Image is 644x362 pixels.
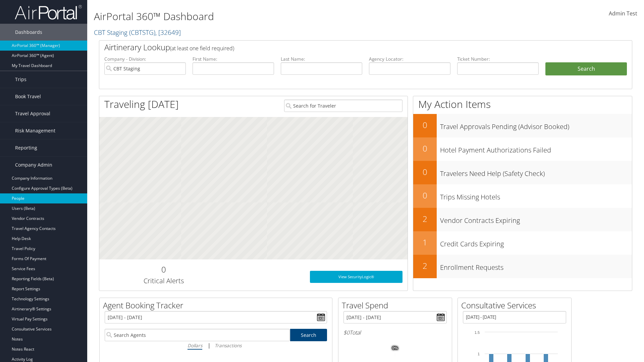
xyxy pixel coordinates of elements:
span: , [ 32649 ] [155,28,181,37]
h2: Agent Booking Tracker [103,300,332,311]
label: Agency Locator: [369,56,450,62]
tspan: 1.5 [475,330,480,335]
i: Transactions [215,342,241,349]
span: Trips [15,71,26,88]
a: 0Trips Missing Hotels [413,184,632,208]
h1: Traveling [DATE] [104,97,179,111]
h2: 0 [413,166,437,178]
span: Travel Approval [15,105,50,122]
a: 1Credit Cards Expiring [413,231,632,255]
h3: Hotel Payment Authorizations Failed [440,142,632,155]
span: Risk Management [15,122,55,139]
a: Search [290,329,327,341]
a: CBT Staging [94,28,181,37]
h2: 0 [104,264,223,275]
a: 0Hotel Payment Authorizations Failed [413,137,632,161]
h3: Travel Approvals Pending (Advisor Booked) [440,119,632,131]
div: | [105,341,327,350]
h2: 0 [413,190,437,201]
span: $0 [343,329,350,336]
label: Last Name: [281,56,362,62]
input: Search Agents [105,329,290,341]
h2: Airtinerary Lookup [104,42,583,53]
button: Search [545,62,627,76]
h2: 0 [413,119,437,131]
h3: Travelers Need Help (Safety Check) [440,166,632,178]
h3: Enrollment Requests [440,259,632,272]
h2: Travel Spend [342,300,452,311]
h2: 2 [413,260,437,271]
span: Book Travel [15,88,41,105]
a: 2Vendor Contracts Expiring [413,208,632,231]
span: ( CBTSTG ) [129,28,155,37]
a: View SecurityLogic® [310,271,402,283]
span: Dashboards [15,24,42,41]
h3: Credit Cards Expiring [440,236,632,249]
span: Reporting [15,139,37,156]
label: Company - Division: [104,56,186,62]
label: First Name: [193,56,274,62]
label: Ticket Number: [457,56,539,62]
h1: AirPortal 360™ Dashboard [94,9,456,23]
a: 0Travelers Need Help (Safety Check) [413,161,632,184]
h2: 1 [413,237,437,248]
a: 0Travel Approvals Pending (Advisor Booked) [413,114,632,137]
img: airportal-logo.png [15,4,82,20]
tspan: 0% [392,346,398,350]
h2: 2 [413,213,437,225]
h3: Vendor Contracts Expiring [440,213,632,225]
span: Admin Test [609,10,637,17]
h6: Total [343,329,447,336]
tspan: 1 [478,352,480,356]
span: (at least one field required) [170,45,234,52]
h3: Critical Alerts [104,276,223,286]
h1: My Action Items [413,97,632,111]
span: Company Admin [15,157,52,173]
h2: Consultative Services [461,300,571,311]
h2: 0 [413,143,437,154]
h3: Trips Missing Hotels [440,189,632,202]
a: 2Enrollment Requests [413,255,632,278]
a: Admin Test [609,3,637,24]
input: Search for Traveler [284,100,402,112]
i: Dollars [187,342,202,349]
